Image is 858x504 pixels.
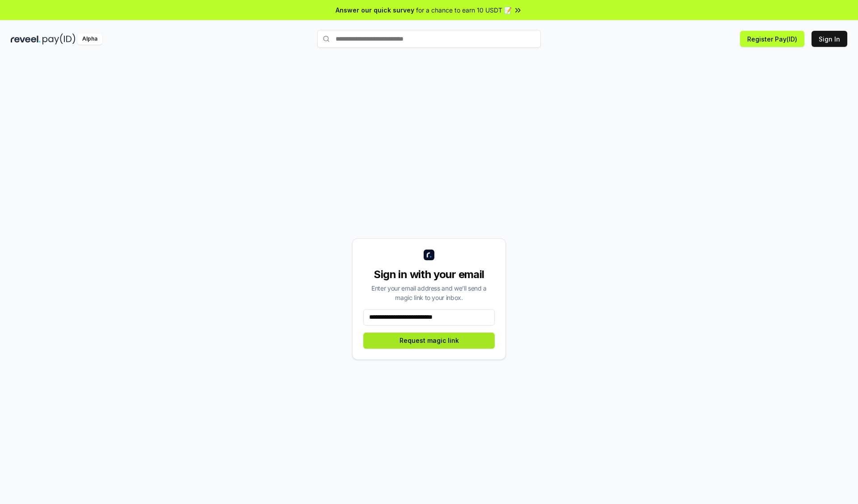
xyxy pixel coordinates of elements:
img: logo_small [424,250,434,260]
button: Register Pay(ID) [740,31,804,47]
img: reveel_dark [11,33,41,45]
div: Alpha [77,33,102,45]
span: Answer our quick survey [336,5,414,15]
div: Sign in with your email [363,267,495,282]
div: Enter your email address and we’ll send a magic link to your inbox. [363,283,495,302]
button: Sign In [812,31,847,47]
span: for a chance to earn 10 USDT 📝 [416,5,512,15]
img: pay_id [42,33,76,45]
button: Request magic link [363,333,495,349]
